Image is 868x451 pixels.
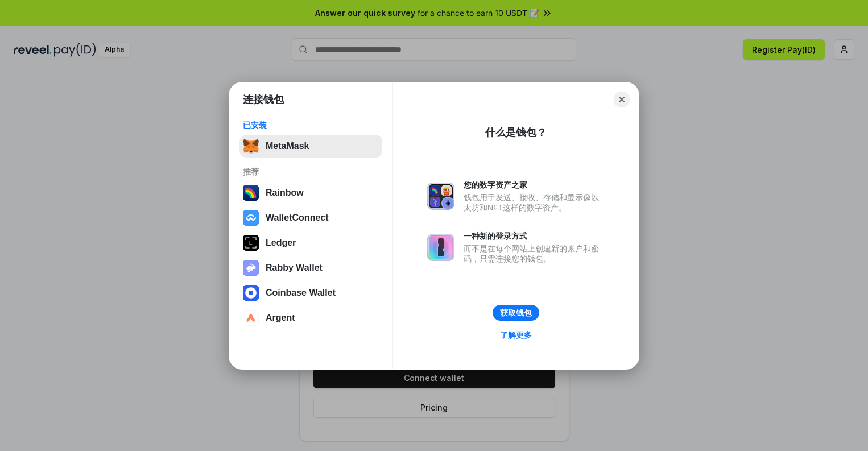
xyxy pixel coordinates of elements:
button: Rainbow [239,181,382,204]
button: Ledger [239,231,382,254]
div: Argent [266,313,295,323]
div: 什么是钱包？ [485,126,547,139]
div: 了解更多 [500,330,532,340]
img: svg+xml,%3Csvg%20xmlns%3D%22http%3A%2F%2Fwww.w3.org%2F2000%2Fsvg%22%20fill%3D%22none%22%20viewBox... [243,260,259,276]
div: 钱包用于发送、接收、存储和显示像以太坊和NFT这样的数字资产。 [464,192,605,213]
button: WalletConnect [239,206,382,229]
div: Coinbase Wallet [266,288,336,298]
button: Coinbase Wallet [239,282,382,304]
img: svg+xml,%3Csvg%20xmlns%3D%22http%3A%2F%2Fwww.w3.org%2F2000%2Fsvg%22%20fill%3D%22none%22%20viewBox... [427,234,454,261]
button: Close [614,92,630,107]
div: WalletConnect [266,213,329,223]
img: svg+xml,%3Csvg%20fill%3D%22none%22%20height%3D%2233%22%20viewBox%3D%220%200%2035%2033%22%20width%... [243,138,259,154]
div: 推荐 [243,167,379,177]
img: svg+xml,%3Csvg%20width%3D%2228%22%20height%3D%2228%22%20viewBox%3D%220%200%2028%2028%22%20fill%3D... [243,210,259,226]
div: 已安装 [243,120,379,130]
div: Rainbow [266,188,304,198]
img: svg+xml,%3Csvg%20width%3D%2228%22%20height%3D%2228%22%20viewBox%3D%220%200%2028%2028%22%20fill%3D... [243,310,259,326]
img: svg+xml,%3Csvg%20width%3D%2228%22%20height%3D%2228%22%20viewBox%3D%220%200%2028%2028%22%20fill%3D... [243,285,259,301]
img: svg+xml,%3Csvg%20width%3D%22120%22%20height%3D%22120%22%20viewBox%3D%220%200%20120%20120%22%20fil... [243,185,259,201]
img: svg+xml,%3Csvg%20xmlns%3D%22http%3A%2F%2Fwww.w3.org%2F2000%2Fsvg%22%20fill%3D%22none%22%20viewBox... [427,183,454,210]
button: MetaMask [239,135,382,158]
div: Rabby Wallet [266,263,323,273]
img: svg+xml,%3Csvg%20xmlns%3D%22http%3A%2F%2Fwww.w3.org%2F2000%2Fsvg%22%20width%3D%2228%22%20height%3... [243,235,259,251]
h1: 连接钱包 [243,93,284,106]
div: MetaMask [266,141,309,151]
div: 获取钱包 [500,308,532,318]
a: 了解更多 [493,328,539,342]
div: Ledger [266,238,296,248]
div: 而不是在每个网站上创建新的账户和密码，只需连接您的钱包。 [464,243,605,264]
button: 获取钱包 [493,305,539,321]
button: Rabby Wallet [239,256,382,279]
div: 一种新的登录方式 [464,231,605,241]
div: 您的数字资产之家 [464,180,605,190]
button: Argent [239,307,382,329]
